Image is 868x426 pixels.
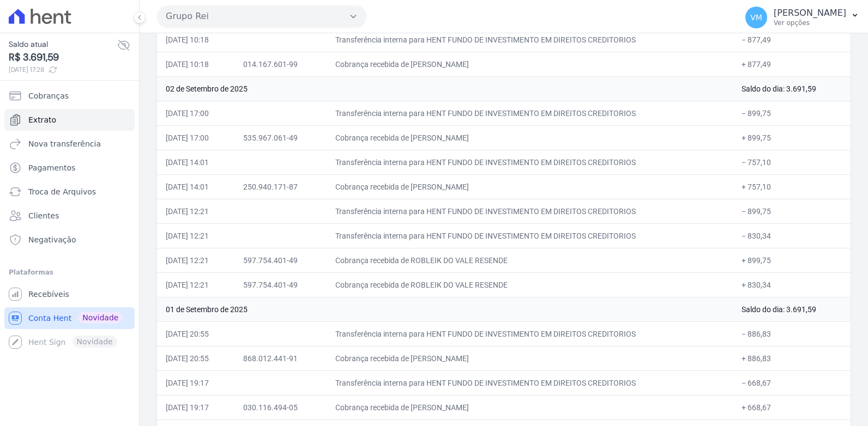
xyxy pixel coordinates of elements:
[774,8,846,19] p: [PERSON_NAME]
[157,395,234,419] td: [DATE] 19:17
[157,5,366,27] button: Grupo Rei
[157,297,733,321] td: 01 de Setembro de 2025
[234,272,327,297] td: 597.754.401-49
[4,229,135,251] a: Negativação
[28,289,69,300] span: Recebíveis
[733,395,851,419] td: + 668,67
[78,312,123,324] span: Novidade
[327,346,733,370] td: Cobrança recebida de [PERSON_NAME]
[327,52,733,76] td: Cobrança recebida de [PERSON_NAME]
[157,223,234,248] td: [DATE] 12:21
[157,346,234,370] td: [DATE] 20:55
[733,346,851,370] td: + 886,83
[327,223,733,248] td: Transferência interna para HENT FUNDO DE INVESTIMENTO EM DIREITOS CREDITORIOS
[28,313,71,324] span: Conta Hent
[157,101,234,125] td: [DATE] 17:00
[157,76,733,101] td: 02 de Setembro de 2025
[733,27,851,52] td: − 877,49
[157,52,234,76] td: [DATE] 10:18
[28,114,56,125] span: Extrato
[9,85,130,353] nav: Sidebar
[327,395,733,419] td: Cobrança recebida de [PERSON_NAME]
[733,248,851,272] td: + 899,75
[733,199,851,223] td: − 899,75
[327,27,733,52] td: Transferência interna para HENT FUNDO DE INVESTIMENTO EM DIREITOS CREDITORIOS
[774,19,846,27] p: Ver opções
[234,174,327,199] td: 250.940.171-87
[9,65,117,75] span: [DATE] 17:28
[733,125,851,150] td: + 899,75
[327,199,733,223] td: Transferência interna para HENT FUNDO DE INVESTIMENTO EM DIREITOS CREDITORIOS
[157,272,234,297] td: [DATE] 12:21
[28,234,76,245] span: Negativação
[4,283,135,305] a: Recebíveis
[733,52,851,76] td: + 877,49
[327,174,733,199] td: Cobrança recebida de [PERSON_NAME]
[28,186,96,197] span: Troca de Arquivos
[157,199,234,223] td: [DATE] 12:21
[327,370,733,395] td: Transferência interna para HENT FUNDO DE INVESTIMENTO EM DIREITOS CREDITORIOS
[327,248,733,272] td: Cobrança recebida de ROBLEIK DO VALE RESENDE
[737,2,868,33] button: VM [PERSON_NAME] Ver opções
[733,76,851,101] td: Saldo do dia: 3.691,59
[733,370,851,395] td: − 668,67
[234,52,327,76] td: 014.167.601-99
[234,125,327,150] td: 535.967.061-49
[4,205,135,227] a: Clientes
[234,395,327,419] td: 030.116.494-05
[157,370,234,395] td: [DATE] 19:17
[4,307,135,329] a: Conta Hent Novidade
[157,150,234,174] td: [DATE] 14:01
[4,109,135,131] a: Extrato
[733,174,851,199] td: + 757,10
[4,85,135,107] a: Cobranças
[157,321,234,346] td: [DATE] 20:55
[733,321,851,346] td: − 886,83
[733,150,851,174] td: − 757,10
[327,272,733,297] td: Cobrança recebida de ROBLEIK DO VALE RESENDE
[28,138,101,149] span: Nova transferência
[4,181,135,203] a: Troca de Arquivos
[9,39,117,50] span: Saldo atual
[327,125,733,150] td: Cobrança recebida de [PERSON_NAME]
[733,297,851,321] td: Saldo do dia: 3.691,59
[733,101,851,125] td: − 899,75
[28,162,75,173] span: Pagamentos
[327,101,733,125] td: Transferência interna para HENT FUNDO DE INVESTIMENTO EM DIREITOS CREDITORIOS
[28,210,59,221] span: Clientes
[733,223,851,248] td: − 830,34
[4,133,135,155] a: Nova transferência
[327,150,733,174] td: Transferência interna para HENT FUNDO DE INVESTIMENTO EM DIREITOS CREDITORIOS
[157,125,234,150] td: [DATE] 17:00
[750,14,762,21] span: VM
[157,27,234,52] td: [DATE] 10:18
[28,90,69,101] span: Cobranças
[733,272,851,297] td: + 830,34
[234,248,327,272] td: 597.754.401-49
[234,346,327,370] td: 868.012.441-91
[9,266,130,279] div: Plataformas
[327,321,733,346] td: Transferência interna para HENT FUNDO DE INVESTIMENTO EM DIREITOS CREDITORIOS
[157,174,234,199] td: [DATE] 14:01
[9,50,117,65] span: R$ 3.691,59
[4,157,135,179] a: Pagamentos
[157,248,234,272] td: [DATE] 12:21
